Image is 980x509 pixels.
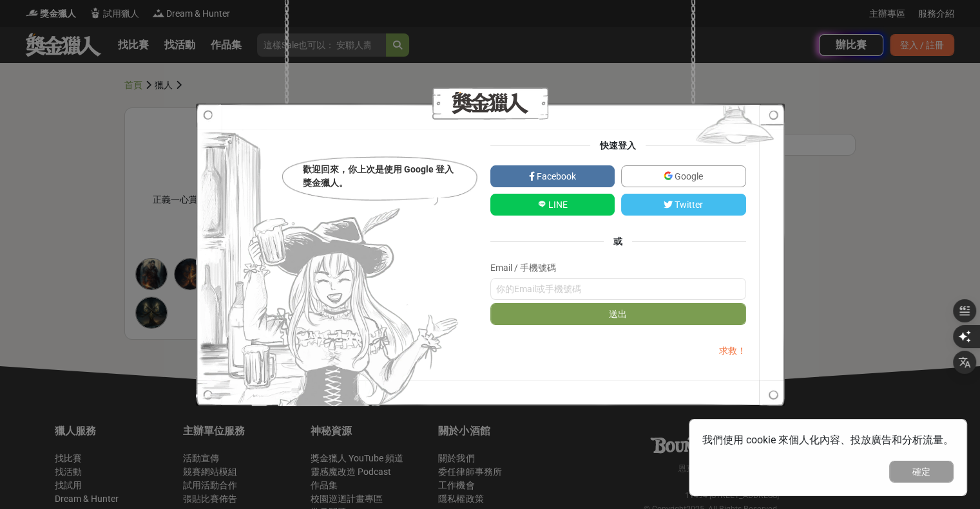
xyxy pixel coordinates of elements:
[303,163,462,190] div: 歡迎回來，你上次是使用 Google 登入獎金獵人。
[490,278,746,300] input: 你的Email或手機號碼
[196,104,463,406] img: Signup
[664,171,673,180] img: Google
[535,171,576,181] span: Facebook
[537,199,546,208] img: LINE
[702,434,954,446] span: 我們使用 cookie 來個人化內容、投放廣告和分析流量。
[590,140,646,151] span: 快速登入
[490,303,746,325] button: 送出
[673,171,703,181] span: Google
[685,104,785,152] img: Signup
[889,461,954,483] button: 確定
[604,236,632,246] span: 或
[546,199,568,210] span: LINE
[673,199,703,210] span: Twitter
[718,346,745,356] a: 求救！
[490,261,746,275] div: Email / 手機號碼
